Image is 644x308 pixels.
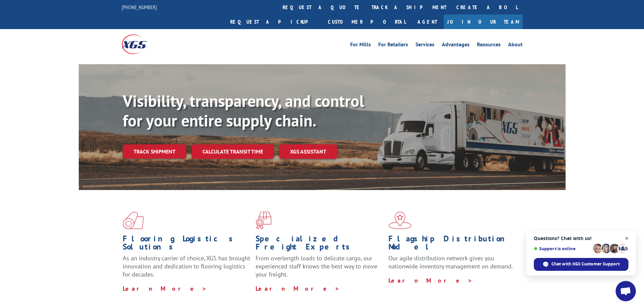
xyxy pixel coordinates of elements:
[256,254,383,284] p: From overlength loads to delicate cargo, our experienced staff knows the best way to move your fr...
[256,285,340,292] a: Learn More >
[122,4,157,10] a: [PHONE_NUMBER]
[123,212,144,229] img: xgs-icon-total-supply-chain-intelligence-red
[378,42,408,49] a: For Retailers
[256,235,383,254] h1: Specialized Freight Experts
[123,144,186,159] a: Track shipment
[256,212,271,229] img: xgs-icon-focused-on-flooring-red
[534,258,628,271] div: Chat with XGS Customer Support
[616,281,636,301] div: Open chat
[279,144,337,159] a: XGS ASSISTANT
[192,144,274,159] a: Calculate transit time
[444,15,523,29] a: Join Our Team
[623,234,631,243] span: Close chat
[388,235,516,254] h1: Flagship Distribution Model
[415,42,434,49] a: Services
[388,254,513,270] span: Our agile distribution network gives you nationwide inventory management on demand.
[225,15,323,29] a: Request a pickup
[508,42,523,49] a: About
[534,246,591,251] span: Support is online
[551,261,620,267] span: Chat with XGS Customer Support
[323,15,411,29] a: Customer Portal
[123,254,250,278] span: As an industry carrier of choice, XGS has brought innovation and dedication to flooring logistics...
[388,212,412,229] img: xgs-icon-flagship-distribution-model-red
[388,277,473,284] a: Learn More >
[350,42,371,49] a: For Mills
[442,42,470,49] a: Advantages
[477,42,501,49] a: Resources
[123,90,364,131] b: Visibility, transparency, and control for your entire supply chain.
[123,285,207,292] a: Learn More >
[411,15,444,29] a: Agent
[534,236,628,241] span: Questions? Chat with us!
[123,235,251,254] h1: Flooring Logistics Solutions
